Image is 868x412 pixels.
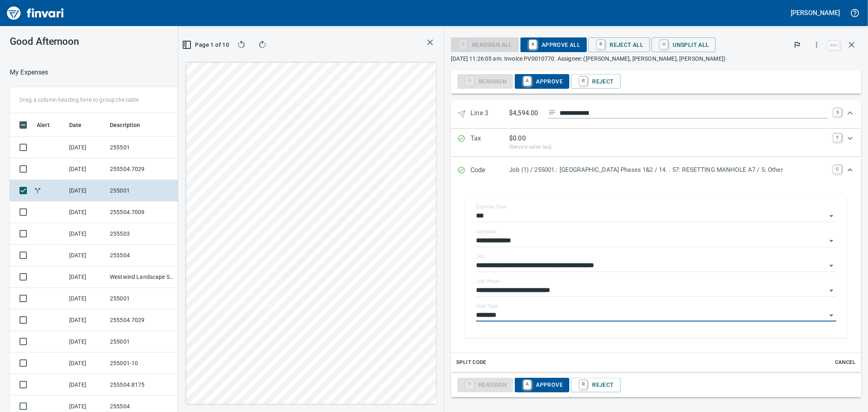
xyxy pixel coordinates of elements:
td: [DATE] [66,137,107,158]
a: T [833,134,842,142]
span: Unsplit All [658,38,709,52]
p: Code [470,165,509,176]
a: C [833,165,842,173]
td: 255504.7029 [107,309,180,331]
button: Split Code [454,356,488,369]
span: Description [110,120,140,130]
span: Date [69,120,82,130]
td: 255503 [107,223,180,245]
span: Close invoice [826,35,861,55]
h3: Good Afternoon [10,36,212,47]
button: AApprove [515,74,569,89]
div: Expand [451,157,861,184]
button: [PERSON_NAME] [789,7,842,19]
label: Job [476,254,485,259]
td: [DATE] [66,331,107,353]
span: Approve [521,378,563,392]
button: Page 1 of 10 [185,37,228,52]
td: [DATE] [66,202,107,223]
p: $4,594.00 [509,108,542,118]
nav: breadcrumb [10,68,48,77]
td: 255001 [107,180,180,202]
button: Open [826,285,837,296]
a: U [660,40,668,49]
td: Westwind Landscape Sup Seaside OR [107,266,180,288]
img: Finvari [5,3,66,23]
td: [DATE] [66,245,107,266]
div: Reassign All [451,41,519,48]
a: A [523,380,531,389]
button: AApprove All [520,37,587,52]
td: 255001-10 [107,353,180,374]
td: 255504.8175 [107,374,180,396]
label: Company [476,229,497,234]
td: 255504.7029 [107,158,180,180]
button: Cancel [832,356,858,369]
button: RReject [571,74,620,89]
label: Cost Type [476,304,498,309]
span: Approve All [527,38,580,52]
span: Date [69,120,92,130]
h5: [PERSON_NAME] [791,9,840,17]
a: esc [828,41,840,50]
p: Tax [470,134,509,151]
button: More [808,36,826,54]
div: Expand [451,184,861,372]
button: Flag [788,36,806,54]
a: R [597,40,605,49]
button: AApprove [515,378,569,392]
td: [DATE] [66,288,107,309]
span: Description [110,120,151,130]
td: [DATE] [66,180,107,202]
td: 255001 [107,331,180,353]
span: Split transaction [33,188,42,193]
a: R [579,380,587,389]
label: Expense Type [476,204,506,209]
span: Split Code [456,358,486,367]
span: Cancel [834,358,856,367]
div: Reassign [457,381,513,388]
p: [DATE] 11:26:05 am. Invoice PV0010770. Assignee: ([PERSON_NAME], [PERSON_NAME], [PERSON_NAME]) [451,55,861,63]
td: [DATE] [66,266,107,288]
a: R [579,77,587,85]
td: [DATE] [66,374,107,396]
button: Open [826,260,837,272]
a: 3 [833,108,842,116]
td: 255504.7009 [107,202,180,223]
button: Open [826,235,837,247]
button: Open [826,210,837,222]
p: Drag a column heading here to group the table [20,96,139,104]
div: Reassign [457,77,513,84]
span: Reject [577,378,614,392]
span: Approve [521,75,563,88]
td: 255504 [107,245,180,266]
span: Alert [37,120,60,130]
label: Job Phase [476,279,499,284]
div: Expand [451,69,861,94]
span: Reject [577,75,614,88]
td: [DATE] [66,353,107,374]
td: 255001 [107,288,180,309]
button: UUnsplit All [652,37,715,52]
a: A [529,40,537,49]
div: Expand [451,129,861,156]
div: Expand [451,373,861,397]
p: My Expenses [10,68,48,77]
td: [DATE] [66,309,107,331]
td: [DATE] [66,223,107,245]
p: Job (1) / 255001.: [GEOGRAPHIC_DATA] Phases 1&2 / 14. . 57: RESETTING MANHOLE A7 / 5: Other [509,165,829,175]
span: Reject All [595,38,643,52]
button: Open [826,310,837,321]
span: Alert [37,120,50,130]
td: 255501 [107,137,180,158]
p: $ 0.00 [509,134,526,143]
span: Page 1 of 10 [188,40,225,50]
a: A [523,77,531,85]
div: Expand [451,100,861,128]
td: [DATE] [66,158,107,180]
p: (Service sales tax) [509,143,829,151]
button: RReject [571,378,620,392]
p: Line 3 [470,108,509,120]
button: RReject All [588,37,650,52]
